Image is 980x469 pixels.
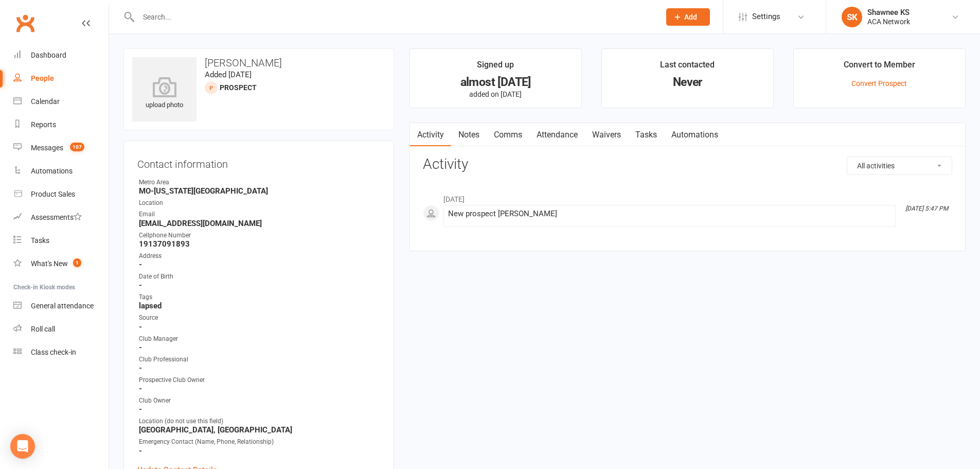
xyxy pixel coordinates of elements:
[867,17,910,26] div: ACA Network
[423,188,952,205] li: [DATE]
[842,7,862,27] div: SK
[31,144,63,152] div: Messages
[132,77,197,111] div: upload photo
[487,123,529,147] a: Comms
[448,210,891,218] div: New prospect [PERSON_NAME]
[10,434,35,459] div: Open Intercom Messenger
[31,236,49,245] div: Tasks
[529,123,585,147] a: Attendance
[13,44,109,67] a: Dashboard
[31,348,76,356] div: Class check-in
[628,123,664,147] a: Tasks
[139,251,380,261] div: Address
[31,213,82,221] div: Assessments
[905,205,948,212] i: [DATE] 5:47 PM
[611,77,764,88] div: Never
[13,67,109,90] a: People
[410,123,451,147] a: Activity
[139,437,380,447] div: Emergency Contact (Name, Phone, Relationship)
[31,325,55,333] div: Roll call
[70,143,84,151] span: 107
[451,123,487,147] a: Notes
[31,74,54,82] div: People
[139,396,380,406] div: Club Owner
[13,90,109,113] a: Calendar
[139,416,380,426] div: Location (do not use this field)
[585,123,628,147] a: Waivers
[844,58,915,77] div: Convert to Member
[13,160,109,183] a: Automations
[423,157,952,172] h3: Activity
[139,281,380,290] strong: -
[73,258,81,267] span: 1
[13,183,109,206] a: Product Sales
[419,77,572,88] div: almost [DATE]
[684,13,697,21] span: Add
[137,154,380,170] h3: Contact information
[31,167,73,175] div: Automations
[205,70,252,79] time: Added [DATE]
[139,363,380,373] strong: -
[139,322,380,332] strong: -
[135,10,653,24] input: Search...
[139,446,380,456] strong: -
[139,334,380,344] div: Club Manager
[666,8,710,26] button: Add
[139,219,380,228] strong: [EMAIL_ADDRESS][DOMAIN_NAME]
[31,190,75,198] div: Product Sales
[139,272,380,282] div: Date of Birth
[12,10,38,36] a: Clubworx
[139,239,380,249] strong: 19137091893
[139,313,380,323] div: Source
[132,57,385,68] h3: [PERSON_NAME]
[13,341,109,364] a: Class kiosk mode
[31,120,56,129] div: Reports
[31,259,68,268] div: What's New
[31,302,94,310] div: General attendance
[13,136,109,160] a: Messages 107
[139,260,380,269] strong: -
[13,229,109,252] a: Tasks
[13,294,109,318] a: General attendance kiosk mode
[31,51,66,59] div: Dashboard
[139,292,380,302] div: Tags
[139,231,380,240] div: Cellphone Number
[139,210,380,219] div: Email
[220,83,257,92] snap: prospect
[752,5,780,28] span: Settings
[139,301,380,310] strong: lapsed
[31,97,60,106] div: Calendar
[867,8,910,17] div: Shawnee KS
[139,343,380,352] strong: -
[13,113,109,136] a: Reports
[13,252,109,275] a: What's New1
[13,318,109,341] a: Roll call
[139,186,380,196] strong: MO-[US_STATE][GEOGRAPHIC_DATA]
[660,58,715,77] div: Last contacted
[139,384,380,393] strong: -
[664,123,725,147] a: Automations
[13,206,109,229] a: Assessments
[139,355,380,364] div: Club Professional
[477,58,514,77] div: Signed up
[419,90,572,98] p: added on [DATE]
[851,79,907,88] a: Convert Prospect
[139,375,380,385] div: Prospective Club Owner
[139,198,380,208] div: Location
[139,178,380,187] div: Metro Area
[139,405,380,414] strong: -
[139,425,380,435] strong: [GEOGRAPHIC_DATA], [GEOGRAPHIC_DATA]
